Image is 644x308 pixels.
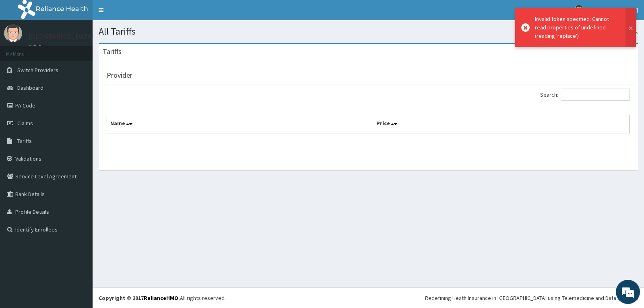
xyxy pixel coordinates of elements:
[535,15,618,40] div: Invalid token specified: Cannot read properties of undefined (reading 'replace')
[17,66,58,74] span: Switch Providers
[561,89,630,101] input: Search:
[373,115,630,134] th: Price
[99,294,180,302] strong: Copyright © 2017 .
[574,5,584,15] img: User Image
[28,33,95,40] p: [GEOGRAPHIC_DATA]
[107,72,136,79] h3: Provider -
[540,89,630,101] label: Search:
[99,26,638,37] h1: All Tariffs
[93,287,644,308] footer: All rights reserved.
[17,137,32,145] span: Tariffs
[28,44,47,50] a: Online
[4,24,22,42] img: User Image
[144,294,178,302] a: RelianceHMO
[17,120,33,127] span: Claims
[103,48,122,55] h3: Tariffs
[589,6,638,14] span: [GEOGRAPHIC_DATA]
[425,294,638,302] div: Redefining Heath Insurance in [GEOGRAPHIC_DATA] using Telemedicine and Data Science!
[107,115,373,134] th: Name
[17,84,43,91] span: Dashboard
